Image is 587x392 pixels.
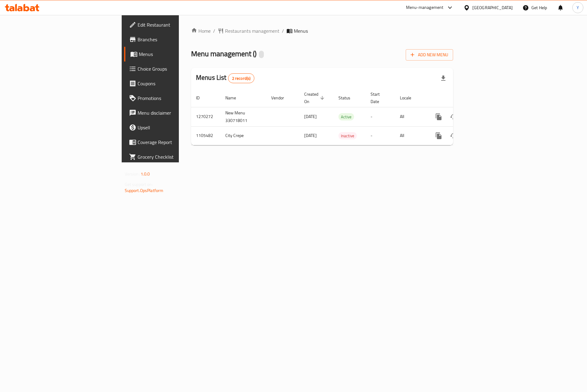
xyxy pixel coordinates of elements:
a: Edit Restaurant [124,17,220,32]
span: Coupons [138,80,215,87]
span: Menus [294,27,308,35]
span: Coverage Report [138,139,215,146]
a: Grocery Checklist [124,150,220,164]
td: New Menu 330718011 [220,107,266,126]
span: Branches [138,36,215,43]
a: Coverage Report [124,135,220,150]
div: Export file [436,71,451,86]
th: Actions [426,89,495,107]
a: Branches [124,32,220,47]
a: Coupons [124,76,220,91]
div: Active [338,113,354,120]
td: - [366,107,395,126]
span: Locale [400,94,419,102]
div: [GEOGRAPHIC_DATA] [472,4,513,11]
button: Add New Menu [406,49,453,61]
a: Restaurants management [218,27,279,35]
span: [DATE] [304,113,317,120]
td: City Crepe [220,126,266,145]
span: Name [225,94,244,102]
span: Promotions [138,94,215,102]
span: 2 record(s) [228,76,254,81]
a: Upsell [124,120,220,135]
span: Grocery Checklist [138,153,215,161]
button: more [431,128,446,143]
a: Menus [124,47,220,61]
span: Restaurants management [225,27,279,35]
span: 1.0.0 [141,170,150,178]
td: All [395,126,426,145]
span: Vendor [271,94,292,102]
span: Created On [304,91,326,105]
h2: Menus List [196,73,254,83]
button: Change Status [446,128,461,143]
span: Start Date [371,91,388,105]
span: [DATE] [304,131,317,139]
span: Choice Groups [138,65,215,72]
span: Add New Menu [411,51,448,59]
span: Get support on: [125,180,153,188]
span: Y [577,4,579,11]
button: Change Status [446,109,461,124]
span: Menu disclaimer [138,109,215,116]
div: Menu-management [406,4,444,11]
td: - [366,126,395,145]
span: Active [338,113,354,120]
a: Promotions [124,91,220,105]
span: Version: [125,170,140,178]
li: / [282,27,284,35]
span: Inactive [338,132,357,139]
nav: breadcrumb [191,27,453,35]
td: All [395,107,426,126]
a: Menu disclaimer [124,105,220,120]
span: Edit Restaurant [138,21,215,28]
a: Support.OpsPlatform [125,187,164,194]
div: Total records count [228,73,255,83]
table: enhanced table [191,89,495,145]
div: Inactive [338,132,357,139]
span: Menu management ( ) [191,47,257,61]
span: ID [196,94,208,102]
span: Status [338,94,358,102]
span: Menus [139,50,215,58]
span: Upsell [138,124,215,131]
a: Choice Groups [124,61,220,76]
button: more [431,109,446,124]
